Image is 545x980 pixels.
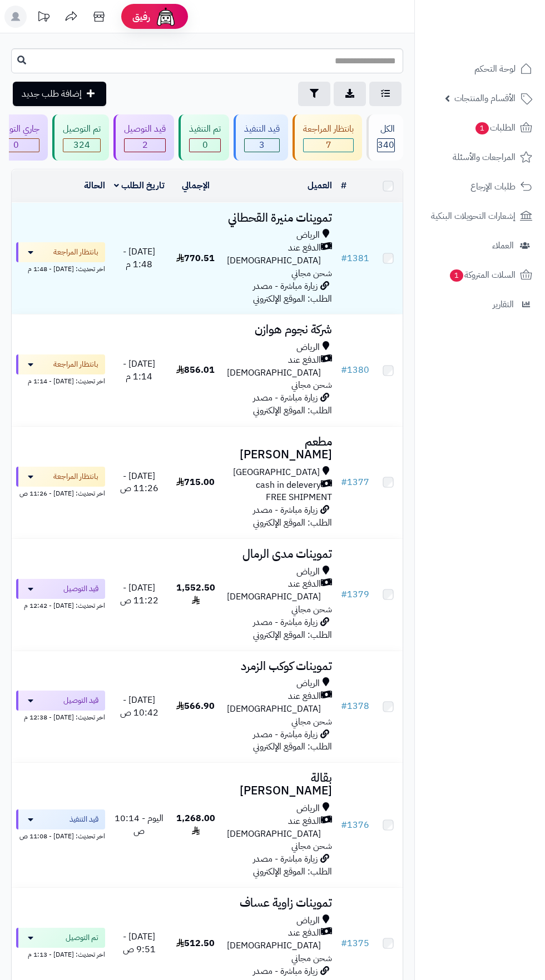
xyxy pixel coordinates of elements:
a: السلات المتروكة1 [422,262,538,288]
span: الأقسام والمنتجات [454,91,516,106]
span: شحن مجاني [291,952,332,965]
span: [GEOGRAPHIC_DATA] [233,466,320,479]
span: 3 [245,139,279,152]
a: #1380 [341,363,369,377]
span: شحن مجاني [291,378,332,392]
a: الطلبات1 [422,114,538,141]
span: قيد التوصيل [63,695,98,706]
a: العميل [308,179,332,192]
a: الإجمالي [182,179,210,192]
a: المراجعات والأسئلة [422,144,538,171]
span: [DATE] - 10:42 ص [120,693,158,719]
a: الكل340 [364,114,405,161]
a: تم التنفيذ 0 [176,114,231,161]
span: الدفع عند [DEMOGRAPHIC_DATA] [227,354,321,379]
span: زيارة مباشرة - مصدر الطلب: الموقع الإلكتروني [253,616,332,642]
span: شحن مجاني [291,839,332,853]
span: [DATE] - 9:51 ص [123,930,156,956]
div: تم التوصيل [63,123,101,136]
span: 1 [475,122,489,135]
span: الدفع عند [DEMOGRAPHIC_DATA] [227,578,321,603]
span: FREE SHIPMENT [266,491,332,504]
span: 770.51 [176,252,215,265]
h3: شركة نجوم هوازن [227,323,332,336]
a: قيد التنفيذ 3 [231,114,290,161]
div: اخر تحديث: [DATE] - 12:42 م [16,599,105,611]
span: الدفع عند [DEMOGRAPHIC_DATA] [227,690,321,716]
span: # [341,252,347,265]
span: طلبات الإرجاع [470,179,516,194]
a: #1378 [341,699,369,713]
span: قيد التوصيل [63,583,98,594]
span: # [341,588,347,601]
h3: تموينات زاوية عساف [227,897,332,909]
img: ai-face.png [155,6,177,28]
a: قيد التوصيل 2 [111,114,176,161]
div: اخر تحديث: [DATE] - 1:14 م [16,374,105,386]
span: شحن مجاني [291,603,332,616]
span: # [341,363,347,377]
span: 7 [304,139,353,152]
div: قيد التنفيذ [244,123,280,136]
span: # [341,699,347,713]
span: رفيق [132,10,150,23]
span: 1,552.50 [176,581,215,607]
span: # [341,937,347,950]
span: الطلبات [474,120,516,136]
span: اليوم - 10:14 ص [115,812,163,838]
span: [DATE] - 1:14 م [123,357,155,383]
span: الرياض [296,914,320,927]
span: 715.00 [176,476,215,489]
span: 2 [125,139,165,152]
a: التقارير [422,291,538,318]
a: لوحة التحكم [422,56,538,82]
span: زيارة مباشرة - مصدر الطلب: الموقع الإلكتروني [253,279,332,306]
span: إضافة طلب جديد [22,87,82,101]
span: زيارة مباشرة - مصدر الطلب: الموقع الإلكتروني [253,852,332,878]
a: تاريخ الطلب [114,179,165,192]
span: 0 [190,139,220,152]
div: اخر تحديث: [DATE] - 1:13 م [16,948,105,959]
h3: تموينات كوكب الزمرد [227,660,332,673]
span: الرياض [296,229,320,242]
a: #1379 [341,588,369,601]
span: شحن مجاني [291,715,332,728]
span: بانتظار المراجعة [53,359,98,370]
span: قيد التنفيذ [70,814,98,825]
span: cash in delevery [256,479,321,492]
span: إشعارات التحويلات البنكية [431,208,516,224]
span: 856.01 [176,363,215,377]
span: [DATE] - 1:48 م [123,245,155,271]
div: اخر تحديث: [DATE] - 11:08 ص [16,829,105,841]
h3: تموينات مدى الرمال [227,548,332,561]
span: زيارة مباشرة - مصدر الطلب: الموقع الإلكتروني [253,391,332,417]
h3: تموينات منيرة القحطاني [227,212,332,224]
a: إشعارات التحويلات البنكية [422,203,538,229]
h3: بقالة [PERSON_NAME] [227,772,332,797]
span: بانتظار المراجعة [53,247,98,258]
span: العملاء [492,238,514,253]
span: الرياض [296,566,320,578]
a: العملاء [422,232,538,259]
a: تحديثات المنصة [29,6,57,31]
span: لوحة التحكم [474,61,516,77]
span: 324 [63,139,100,152]
span: الرياض [296,341,320,354]
a: #1381 [341,252,369,265]
div: قيد التوصيل [124,123,166,136]
span: زيارة مباشرة - مصدر الطلب: الموقع الإلكتروني [253,728,332,754]
span: السلات المتروكة [449,267,516,283]
span: 512.50 [176,937,215,950]
div: بانتظار المراجعة [303,123,354,136]
a: تم التوصيل 324 [50,114,111,161]
span: الدفع عند [DEMOGRAPHIC_DATA] [227,815,321,841]
span: 1 [449,269,464,282]
span: تم التوصيل [66,932,98,943]
span: بانتظار المراجعة [53,471,98,482]
span: زيارة مباشرة - مصدر الطلب: الموقع الإلكتروني [253,503,332,529]
div: الكل [377,123,395,136]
